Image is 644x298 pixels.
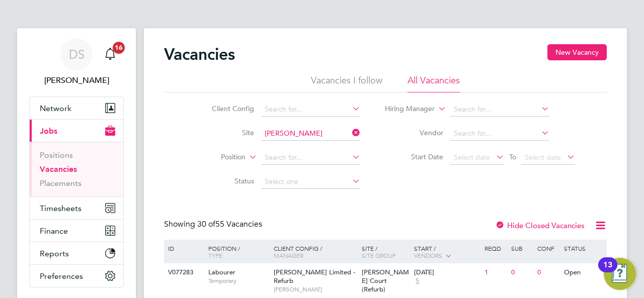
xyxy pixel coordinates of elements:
[412,240,482,265] div: Start /
[274,285,357,293] span: [PERSON_NAME]
[30,220,123,242] button: Finance
[561,263,605,282] div: Open
[113,42,125,54] span: 16
[414,268,479,277] div: [DATE]
[603,265,612,278] div: 13
[29,38,124,86] a: DS[PERSON_NAME]
[208,251,222,259] span: Type
[40,271,83,281] span: Preferences
[197,219,215,229] span: 30 of
[454,153,490,162] span: Select date
[547,44,607,60] button: New Vacancy
[535,263,561,282] div: 0
[40,226,68,236] span: Finance
[30,142,123,196] div: Jobs
[274,268,355,285] span: [PERSON_NAME] Limited - Refurb
[196,176,254,185] label: Status
[408,74,460,92] li: All Vacancies
[30,242,123,264] button: Reports
[506,150,519,163] span: To
[201,240,271,264] div: Position /
[208,277,269,285] span: Temporary
[30,265,123,287] button: Preferences
[40,150,73,160] a: Positions
[450,127,549,141] input: Search for...
[100,38,120,70] a: 16
[29,74,124,86] span: David Smith
[69,48,85,61] span: DS
[261,127,360,141] input: Search for...
[196,128,254,137] label: Site
[40,164,77,174] a: Vacancies
[509,263,535,282] div: 0
[40,104,71,113] span: Network
[377,104,435,114] label: Hiring Manager
[509,240,535,257] div: Sub
[164,219,264,230] div: Showing
[40,126,57,136] span: Jobs
[166,240,201,257] div: ID
[208,268,235,276] span: Labourer
[450,103,549,117] input: Search for...
[385,128,443,137] label: Vendor
[197,219,262,229] span: 55 Vacancies
[164,44,235,64] h2: Vacancies
[40,204,82,213] span: Timesheets
[30,120,123,142] button: Jobs
[604,258,636,290] button: Open Resource Center, 13 new notifications
[30,197,123,219] button: Timesheets
[561,240,605,257] div: Status
[362,268,409,293] span: [PERSON_NAME] Court (Refurb)
[495,221,585,230] label: Hide Closed Vacancies
[261,103,360,117] input: Search for...
[30,97,123,119] button: Network
[40,249,69,258] span: Reports
[535,240,561,257] div: Conf
[166,263,201,282] div: V077283
[482,263,508,282] div: 1
[311,74,382,92] li: Vacancies I follow
[188,152,246,162] label: Position
[414,277,421,285] span: 5
[482,240,508,257] div: Reqd
[196,104,254,113] label: Client Config
[525,153,561,162] span: Select date
[40,178,82,188] a: Placements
